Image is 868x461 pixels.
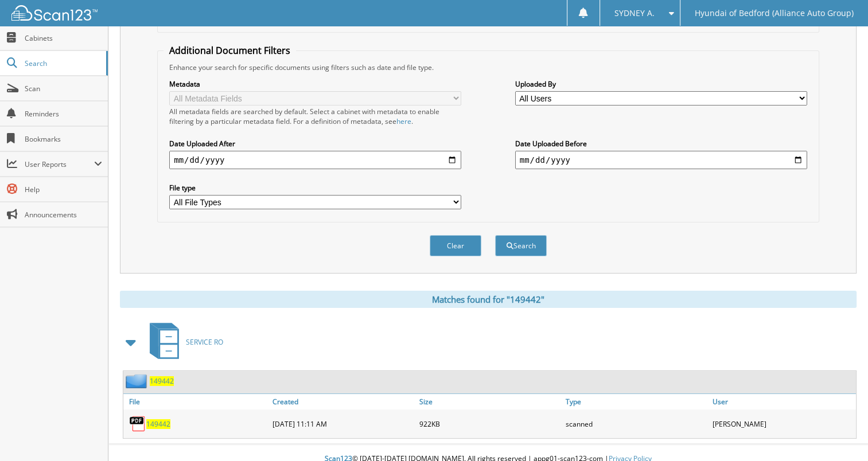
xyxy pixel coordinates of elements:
[710,412,856,435] div: [PERSON_NAME]
[146,419,170,429] a: 149442
[563,412,709,435] div: scanned
[417,412,563,435] div: 922KB
[25,210,102,220] span: Announcements
[515,79,807,89] label: Uploaded By
[169,107,461,126] div: All metadata fields are searched by default. Select a cabinet with metadata to enable filtering b...
[120,291,857,308] div: Matches found for "149442"
[143,319,223,365] a: SERVICE RO
[169,139,461,149] label: Date Uploaded After
[126,374,150,388] img: folder2.png
[710,394,856,409] a: User
[811,406,868,461] iframe: Chat Widget
[164,44,296,57] legend: Additional Document Filters
[563,394,709,409] a: Type
[396,116,411,126] a: here
[270,412,416,435] div: [DATE] 11:11 AM
[25,33,102,43] span: Cabinets
[129,415,146,432] img: PDF.png
[495,235,547,256] button: Search
[614,10,655,17] span: SYDNEY A.
[25,185,102,194] span: Help
[515,139,807,149] label: Date Uploaded Before
[515,151,807,169] input: end
[25,159,94,169] span: User Reports
[169,151,461,169] input: start
[169,79,461,89] label: Metadata
[417,394,563,409] a: Size
[25,58,100,68] span: Search
[25,109,102,119] span: Reminders
[164,62,813,72] div: Enhance your search for specific documents using filters such as date and file type.
[695,10,854,17] span: Hyundai of Bedford (Alliance Auto Group)
[270,394,416,409] a: Created
[25,134,102,144] span: Bookmarks
[169,183,461,193] label: File type
[186,337,223,347] span: SERVICE RO
[11,5,98,21] img: scan123-logo-white.svg
[25,84,102,93] span: Scan
[123,394,270,409] a: File
[150,376,174,386] a: 149442
[430,235,481,256] button: Clear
